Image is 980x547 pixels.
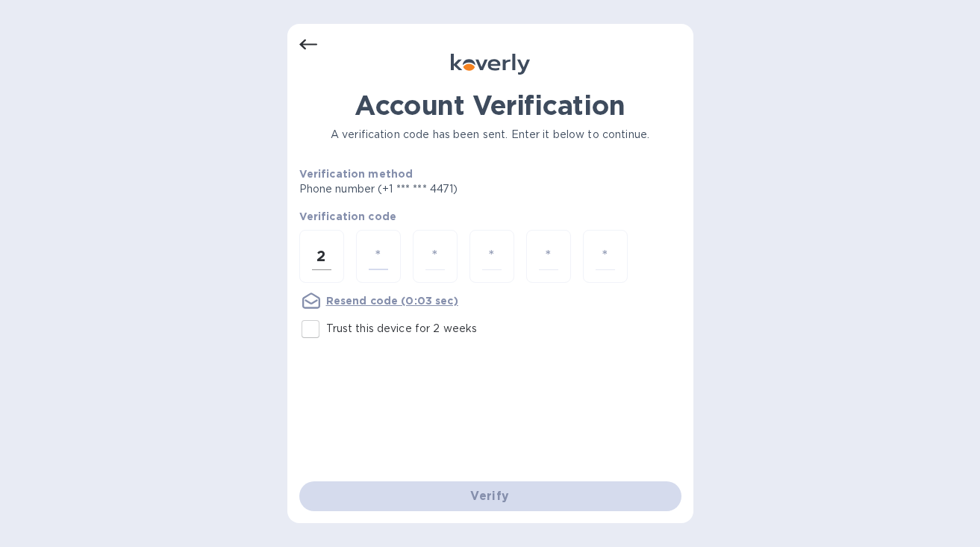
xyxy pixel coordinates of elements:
[299,209,681,224] p: Verification code
[299,181,572,197] p: Phone number (+1 *** *** 4471)
[299,90,681,121] h1: Account Verification
[326,295,458,307] u: Resend code (0:03 sec)
[299,127,681,143] p: A verification code has been sent. Enter it below to continue.
[326,321,478,337] p: Trust this device for 2 weeks
[299,168,413,180] b: Verification method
